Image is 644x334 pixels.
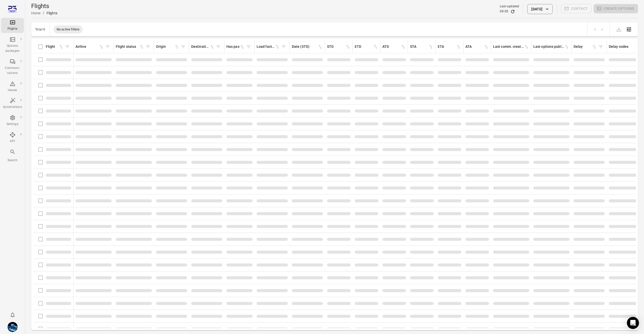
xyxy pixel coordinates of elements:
a: Home [31,11,41,15]
div: Issues [3,88,22,93]
span: Filter by has pax [245,43,252,51]
div: API [3,139,22,144]
div: Sort by flight in ascending order [46,44,64,50]
span: Please make a selection to create communications [561,4,592,14]
div: Sort by ETA in ascending order [438,44,461,50]
a: Communi-cations [1,57,24,77]
a: Options packages [1,35,24,55]
button: [DATE] [527,4,552,14]
button: Open table configuration [624,24,634,34]
div: Automations [3,105,22,110]
div: Sort by destination in ascending order [191,44,215,50]
div: Sort by airline in ascending order [75,44,104,50]
div: Delay codes [609,44,640,50]
div: Sort by flight status in ascending order [116,44,144,50]
a: API [1,130,24,145]
div: Open Intercom Messenger [627,317,639,329]
div: Communi-cations [3,66,22,76]
div: Sort by date (STD) in ascending order [292,44,323,50]
span: Filter by delay [597,43,605,51]
div: Sort by delay in ascending order [574,44,597,50]
div: Sort by STD in ascending order [327,44,350,50]
a: Issues [1,79,24,94]
div: Sort by has pax in ascending order [226,44,245,50]
div: 09:05 [500,9,508,14]
div: Sort by ATD in ascending order [382,44,406,50]
div: Sort by last communication created in ascending order [493,44,529,50]
span: Filter by destination [215,43,222,51]
div: Last updated [500,4,519,9]
h1: Flights [31,2,57,10]
div: Flights [3,26,22,31]
a: Automations [1,96,24,111]
span: Filter by flight status [144,43,152,51]
li: / [43,10,45,16]
div: Sort by origin in ascending order [156,44,179,50]
nav: Breadcrumbs [31,10,57,16]
a: Flights [1,18,24,33]
span: Filter by origin [179,43,187,51]
span: Filter by flight [64,43,71,51]
span: Filter by load factor [280,43,288,51]
button: Refresh data [510,9,515,14]
nav: pagination navigation [591,26,606,33]
button: Daníel Benediktsson [6,320,20,334]
div: Options packages [3,44,22,54]
div: Flights [47,11,57,16]
div: Sort by last options package published in ascending order [533,44,569,50]
div: Sort by load factor in ascending order [257,44,280,50]
div: Sort by ATA in ascending order [465,44,489,50]
a: Settings [1,113,24,128]
div: Search [3,158,22,163]
div: Sort by STA in ascending order [410,44,433,50]
span: No active filters [54,27,83,32]
button: Notifications [8,310,18,320]
div: Settings [3,122,22,127]
div: Total 0 [35,28,45,31]
span: Please make a selection to create an option package [594,4,638,14]
span: Filter by airline [104,43,111,51]
div: Sort by ETD in ascending order [355,44,378,50]
button: Search [1,147,24,164]
img: shutterstock-1708408498.jpg [8,322,18,332]
span: Please make a selection to export [614,27,624,31]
